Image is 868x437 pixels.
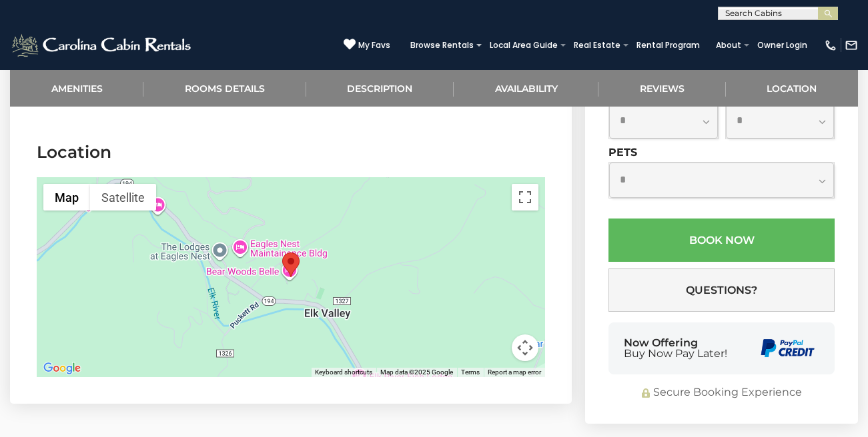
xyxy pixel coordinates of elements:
[315,368,372,377] button: Keyboard shortcuts
[282,252,300,277] div: Buddys Cabin
[624,348,727,359] span: Buy Now Pay Later!
[404,36,480,55] a: Browse Rentals
[344,38,390,52] a: My Favs
[630,36,707,55] a: Rental Program
[10,70,143,107] a: Amenities
[608,218,835,262] button: Book Now
[608,268,835,312] button: Questions?
[380,368,453,376] span: Map data ©2025 Google
[37,141,545,164] h3: Location
[624,338,727,359] div: Now Offering
[845,39,858,52] img: mail-regular-white.png
[40,360,84,377] img: Google
[751,36,814,55] a: Owner Login
[512,184,538,211] button: Toggle fullscreen view
[461,368,480,376] a: Terms
[726,70,858,107] a: Location
[608,146,637,159] label: Pets
[10,32,195,59] img: White-1-2.png
[90,184,156,211] button: Show satellite imagery
[512,334,538,361] button: Map camera controls
[358,39,390,51] span: My Favs
[306,70,454,107] a: Description
[709,36,748,55] a: About
[567,36,627,55] a: Real Estate
[598,70,725,107] a: Reviews
[454,70,598,107] a: Availability
[43,184,90,211] button: Show street map
[824,39,837,52] img: phone-regular-white.png
[143,70,306,107] a: Rooms Details
[488,368,541,376] a: Report a map error
[608,385,835,400] div: Secure Booking Experience
[40,360,84,377] a: Open this area in Google Maps (opens a new window)
[483,36,564,55] a: Local Area Guide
